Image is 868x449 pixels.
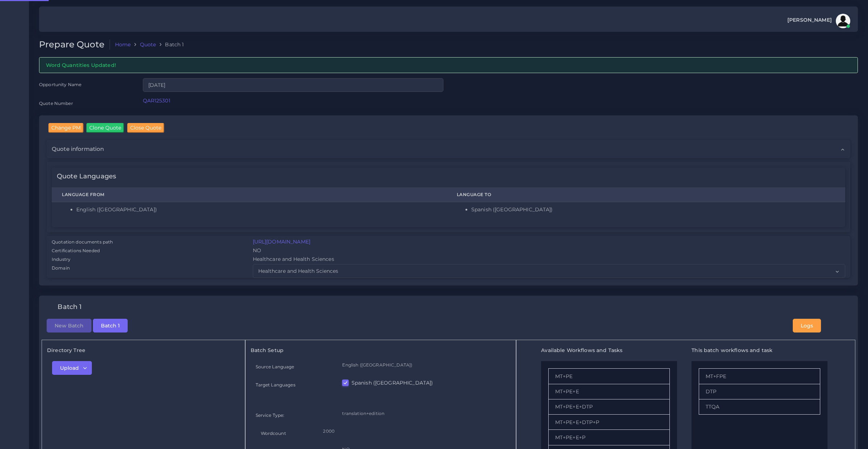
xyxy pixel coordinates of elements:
a: Quote [140,41,156,48]
li: MT+PE+E+P [548,430,670,445]
label: Quotation documents path [52,239,113,245]
div: Quote information [47,140,850,158]
li: DTP [699,384,820,399]
a: Batch 1 [93,322,128,329]
span: Quote information [52,145,104,153]
label: Service Type: [256,412,285,418]
a: [PERSON_NAME]avatar [784,14,853,28]
input: Change PM [48,123,84,132]
h2: Prepare Quote [39,39,110,50]
label: Source Language [256,364,294,370]
li: MT+PE+E+DTP+P [548,415,670,430]
button: Batch 1 [93,319,128,332]
h5: Available Workflows and Tasks [541,347,677,353]
p: 2000 [323,427,501,435]
li: English ([GEOGRAPHIC_DATA]) [76,206,437,213]
button: Upload [52,361,92,375]
li: Batch 1 [156,41,184,48]
div: Word Quantities Updated! [39,57,858,73]
li: Spanish ([GEOGRAPHIC_DATA]) [471,206,835,213]
a: New Batch [47,322,92,329]
span: Logs [801,322,813,329]
label: Target Languages [256,382,295,388]
label: Certifications Needed [52,247,100,254]
button: Logs [793,319,821,332]
li: MT+FPE [699,368,820,384]
span: [PERSON_NAME] [787,17,832,22]
h5: This batch workflows and task [692,347,827,353]
h5: Batch Setup [251,347,511,353]
th: Language To [447,188,845,202]
label: Spanish ([GEOGRAPHIC_DATA]) [352,379,433,386]
h4: Quote Languages [57,173,116,181]
label: Domain [52,265,70,271]
h4: Batch 1 [58,303,82,311]
label: Industry [52,256,71,263]
p: English ([GEOGRAPHIC_DATA]) [342,361,506,369]
label: Opportunity Name [39,81,81,88]
li: MT+PE+E [548,384,670,399]
a: [URL][DOMAIN_NAME] [253,238,311,245]
p: translation+edition [342,410,506,417]
li: MT+PE+E+DTP [548,399,670,415]
li: MT+PE [548,368,670,384]
input: Clone Quote [86,123,124,132]
div: Healthcare and Health Sciences [248,255,851,264]
label: Quote Number [39,100,73,106]
li: TTQA [699,399,820,415]
th: Language From [52,188,447,202]
button: New Batch [47,319,92,332]
a: QAR125301 [143,97,170,104]
label: Wordcount [261,430,286,436]
input: Close Quote [127,123,164,132]
img: avatar [836,14,850,28]
a: Home [115,41,131,48]
h5: Directory Tree [47,347,240,353]
div: NO [248,247,851,255]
